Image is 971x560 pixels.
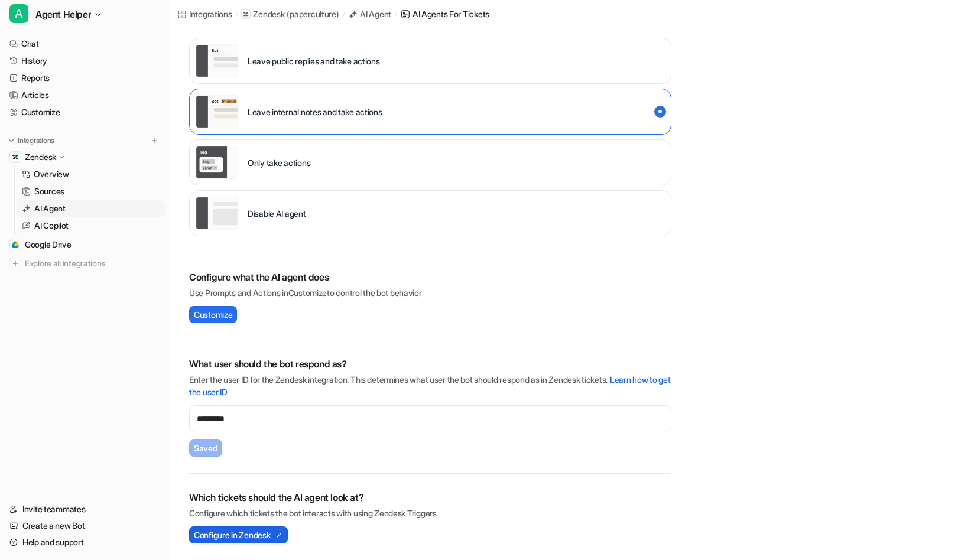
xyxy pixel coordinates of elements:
a: Explore all integrations [5,255,165,272]
a: AI Copilot [17,217,165,234]
a: Zendesk(paperculture) [241,8,339,20]
a: Invite teammates [5,501,165,517]
div: live::internal_reply [189,89,671,135]
p: Sources [34,185,64,197]
a: History [5,53,165,69]
a: Create a new Bot [5,517,165,534]
span: Saved [194,442,217,454]
p: Zendesk [253,8,284,20]
a: Sources [17,183,165,200]
div: live::external_reply [189,38,671,84]
a: Customize [288,288,327,298]
p: Integrations [18,136,54,145]
a: Google DriveGoogle Drive [5,236,165,253]
span: Agent Helper [35,6,91,22]
button: Integrations [5,135,58,146]
span: Explore all integrations [25,254,160,273]
a: Chat [5,35,165,52]
img: Disable AI agent [196,197,238,230]
img: Only take actions [196,146,238,179]
a: Articles [5,87,165,103]
p: Overview [34,168,69,180]
p: Only take actions [248,157,310,169]
h2: Which tickets should the AI agent look at? [189,490,671,504]
a: Customize [5,104,165,121]
button: Customize [189,306,237,323]
span: Customize [194,308,232,321]
a: Integrations [177,8,232,20]
button: Saved [189,439,222,457]
p: Disable AI agent [248,207,306,220]
img: explore all integrations [9,258,21,269]
img: menu_add.svg [150,136,158,145]
span: / [343,9,345,19]
h2: What user should the bot respond as? [189,357,671,371]
h2: Configure what the AI agent does [189,270,671,284]
span: Google Drive [25,239,72,250]
button: Configure in Zendesk [189,526,288,543]
a: AI Agent [348,8,391,20]
p: AI Copilot [34,220,69,232]
span: / [236,9,238,19]
span: Configure in Zendesk [194,529,270,541]
img: Google Drive [12,241,19,248]
div: AI Agent [360,8,391,20]
div: live::disabled [189,139,671,185]
p: Enter the user ID for the Zendesk integration. This determines what user the bot should respond a... [189,373,671,398]
span: / [395,9,397,19]
a: AI Agent [17,200,165,217]
a: Overview [17,166,165,183]
div: paused::disabled [189,190,671,236]
a: Help and support [5,534,165,551]
p: Leave internal notes and take actions [248,106,382,118]
p: Zendesk [25,151,56,163]
img: Zendesk [12,154,19,161]
img: Leave internal notes and take actions [196,95,238,128]
p: Configure which tickets the bot interacts with using Zendesk Triggers [189,507,671,519]
a: AI Agents for tickets [401,8,489,20]
a: Reports [5,70,165,86]
span: A [9,4,28,23]
p: Use Prompts and Actions in to control the bot behavior [189,286,671,299]
div: AI Agents for tickets [413,8,489,20]
p: AI Agent [34,203,66,214]
p: Leave public replies and take actions [248,55,380,67]
div: Integrations [189,8,232,20]
img: Leave public replies and take actions [196,44,238,77]
img: expand menu [7,136,15,145]
p: ( paperculture ) [287,8,339,20]
a: Learn how to get the user ID [189,375,671,397]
